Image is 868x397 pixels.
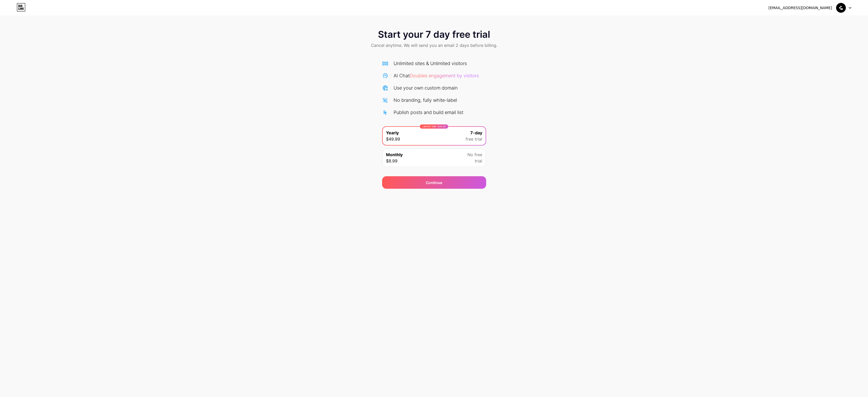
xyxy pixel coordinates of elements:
[394,109,463,116] div: Publish posts and build email list
[410,73,479,78] span: Doubles engagement by visitors
[386,136,400,142] span: $49.99
[470,130,482,136] span: 7-day
[467,152,482,158] span: No free
[394,60,467,67] div: Unlimited sites & Unlimited visitors
[386,158,397,164] span: $8.99
[426,180,442,185] span: Continue
[378,29,490,40] span: Start your 7 day free trial
[394,84,458,91] div: Use your own custom domain
[394,72,479,79] div: AI Chat
[466,136,482,142] span: free trial
[371,42,497,48] span: Cancel anytime. We will send you an email 2 days before billing.
[768,5,832,11] div: [EMAIL_ADDRESS][DOMAIN_NAME]
[836,3,846,13] img: camielblack
[386,130,399,136] span: Yearly
[394,97,457,104] div: No branding, fully white-label
[475,158,482,164] span: trial
[386,152,403,158] span: Monthly
[420,124,448,129] div: LIMITED TIME : 50% off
